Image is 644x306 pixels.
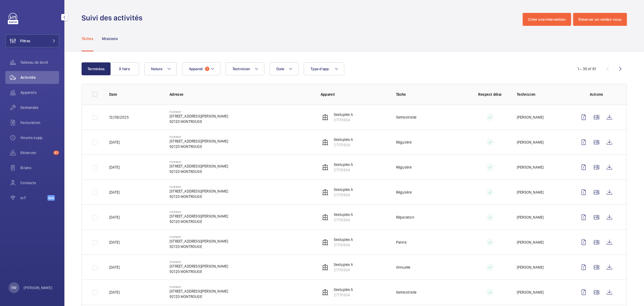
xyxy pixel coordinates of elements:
p: Missions [102,36,118,41]
p: Annuelle [396,265,410,270]
p: Régulière [396,190,412,195]
p: FAIRWAY [170,160,228,163]
p: Date [109,92,161,97]
span: Heures supp. [20,135,59,140]
p: Panne [396,240,407,245]
img: elevator.svg [322,289,328,296]
button: Terminées [82,62,111,75]
span: Date [276,67,284,71]
p: [STREET_ADDRESS][PERSON_NAME] [170,264,228,269]
span: Appareil [189,67,203,71]
img: elevator.svg [322,264,328,271]
button: À faire [110,62,139,75]
p: [DATE] [109,215,120,220]
p: FAIRWAY [170,285,228,289]
p: [PERSON_NAME] [517,115,544,120]
p: Adresse [170,92,312,97]
p: Tâches [82,36,93,41]
p: [DATE] [109,290,120,295]
span: 67 [53,151,59,155]
span: Bilans [20,165,59,170]
p: [PERSON_NAME] [24,285,53,290]
span: Réserves [20,150,51,155]
p: 12/09/2025 [109,115,129,120]
p: [STREET_ADDRESS][PERSON_NAME] [170,239,228,244]
p: [PERSON_NAME] [517,240,544,245]
p: Sextuplex A [334,287,353,292]
p: Sextuplex A [334,112,353,117]
img: elevator.svg [322,114,328,120]
p: 27170934 [334,192,353,198]
img: elevator.svg [322,189,328,195]
p: Sextuplex A [334,237,353,242]
p: [DATE] [109,165,120,170]
button: Créer une intervention [523,13,571,26]
p: [STREET_ADDRESS][PERSON_NAME] [170,214,228,219]
p: Respect délai [471,92,508,97]
p: [STREET_ADDRESS][PERSON_NAME] [170,289,228,294]
span: Technicien [232,67,250,71]
p: [PERSON_NAME] [517,190,544,195]
p: Semestrielle [396,115,416,120]
p: 27170934 [334,142,353,148]
p: 27170934 [334,292,353,298]
p: Tâche [396,92,463,97]
p: FAIRWAY [170,260,228,264]
p: [DATE] [109,265,120,270]
p: 92120 MONTROUGE [170,269,228,274]
p: Réparation [396,215,414,220]
p: 92120 MONTROUGE [170,144,228,149]
p: [PERSON_NAME] [517,140,544,145]
span: Contacts [20,180,59,186]
span: 1 [205,67,209,71]
img: elevator.svg [322,239,328,245]
p: Sextuplex A [334,187,353,192]
img: elevator.svg [322,214,328,220]
h1: Suivi des activités [82,13,146,23]
button: Filtres [5,34,59,47]
span: Beta [47,195,55,201]
button: Date [270,62,298,75]
p: RW [11,285,16,290]
img: elevator.svg [322,139,328,145]
p: Sextuplex A [334,262,353,267]
p: Actions [577,92,616,97]
p: Sextuplex A [334,137,353,142]
button: Technicien [226,62,265,75]
button: Type d'app. [304,62,344,75]
span: Facturation [20,120,59,125]
p: [DATE] [109,190,120,195]
p: FAIRWAY [170,185,228,188]
p: 27170934 [334,117,353,123]
span: Type d'app. [310,67,330,71]
p: 27170934 [334,217,353,223]
p: Appareil [321,92,387,97]
p: Régulière [396,140,412,145]
p: 27170934 [334,167,353,173]
span: Appareils [20,90,59,95]
p: [PERSON_NAME] [517,165,544,170]
span: Demandes [20,105,59,110]
p: 27170934 [334,242,353,248]
p: FAIRWAY [170,235,228,239]
p: 92120 MONTROUGE [170,244,228,249]
p: 92120 MONTROUGE [170,194,228,199]
span: Activités [20,75,59,80]
p: 92120 MONTROUGE [170,219,228,224]
p: [DATE] [109,140,120,145]
p: Semestrielle [396,290,416,295]
p: Technicien [517,92,569,97]
p: [STREET_ADDRESS][PERSON_NAME] [170,113,228,119]
p: 92120 MONTROUGE [170,294,228,299]
p: [PERSON_NAME] [517,290,544,295]
span: IoT [20,195,47,201]
p: [STREET_ADDRESS][PERSON_NAME] [170,188,228,194]
p: Régulière [396,165,412,170]
p: FAIRWAY [170,135,228,138]
img: elevator.svg [322,164,328,170]
p: 92120 MONTROUGE [170,119,228,124]
p: FAIRWAY [170,210,228,214]
button: Réserver un rendez-vous [573,13,627,26]
p: 27170934 [334,267,353,273]
p: [PERSON_NAME] [517,265,544,270]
